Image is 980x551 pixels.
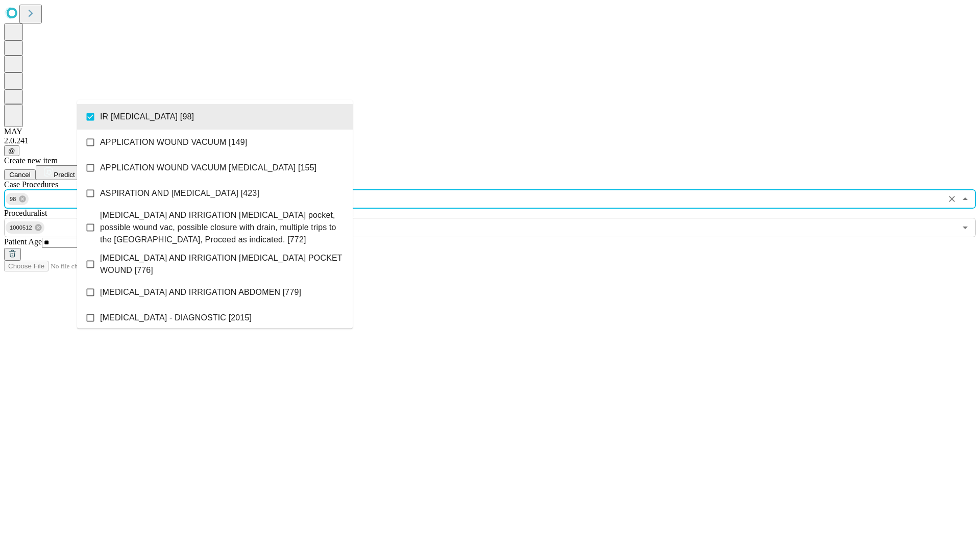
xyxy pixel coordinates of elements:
[100,162,316,174] span: APPLICATION WOUND VACUUM [MEDICAL_DATA] [155]
[6,221,44,234] div: 1000512
[958,192,972,206] button: Close
[6,193,20,205] span: 98
[36,165,83,180] button: Predict
[8,147,15,155] span: @
[6,222,36,234] span: 1000512
[4,156,58,165] span: Create new item
[100,286,301,298] span: [MEDICAL_DATA] AND IRRIGATION ABDOMEN [779]
[4,237,42,246] span: Patient Age
[4,209,47,217] span: Proceduralist
[4,136,976,145] div: 2.0.241
[4,169,36,180] button: Cancel
[54,171,75,179] span: Predict
[945,192,959,206] button: Clear
[4,145,19,156] button: @
[4,180,58,189] span: Scheduled Procedure
[100,111,194,123] span: IR [MEDICAL_DATA] [98]
[4,127,976,136] div: MAY
[100,252,345,277] span: [MEDICAL_DATA] AND IRRIGATION [MEDICAL_DATA] POCKET WOUND [776]
[100,312,252,324] span: [MEDICAL_DATA] - DIAGNOSTIC [2015]
[100,209,345,246] span: [MEDICAL_DATA] AND IRRIGATION [MEDICAL_DATA] pocket, possible wound vac, possible closure with dr...
[9,171,31,179] span: Cancel
[6,193,29,205] div: 98
[958,220,972,235] button: Open
[100,136,247,148] span: APPLICATION WOUND VACUUM [149]
[100,187,259,199] span: ASPIRATION AND [MEDICAL_DATA] [423]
